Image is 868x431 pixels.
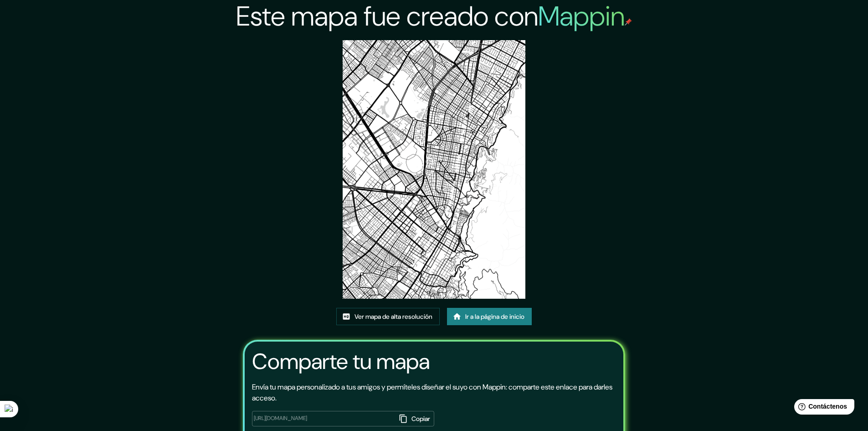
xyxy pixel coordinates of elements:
[343,40,525,299] img: created-map
[447,308,532,325] a: Ir a la página de inicio
[252,347,430,376] font: Comparte tu mapa
[411,415,430,423] font: Copiar
[336,308,440,325] a: Ver mapa de alta resolución
[625,18,632,26] img: pin de mapeo
[252,382,612,403] font: Envía tu mapa personalizado a tus amigos y permíteles diseñar el suyo con Mappin: comparte este e...
[354,312,432,321] font: Ver mapa de alta resolución
[787,395,858,421] iframe: Lanzador de widgets de ayuda
[465,312,524,321] font: Ir a la página de inicio
[396,411,434,426] button: Copiar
